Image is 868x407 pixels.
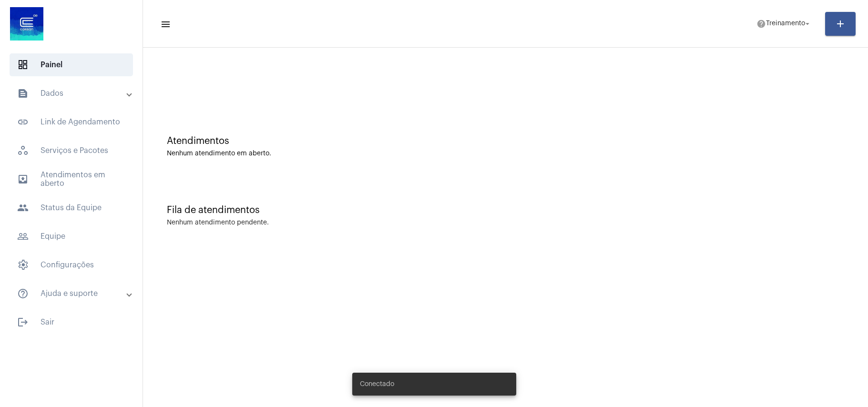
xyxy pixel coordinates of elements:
[10,53,133,76] span: Painel
[17,88,127,99] mat-panel-title: Dados
[167,205,844,215] div: Fila de atendimentos
[17,259,29,271] span: sidenav icon
[10,111,133,133] span: Link de Agendamento
[17,288,127,299] mat-panel-title: Ajuda e suporte
[360,379,394,389] span: Conectado
[10,196,133,219] span: Status da Equipe
[10,139,133,162] span: Serviços e Pacotes
[17,116,29,128] mat-icon: sidenav icon
[803,20,812,28] mat-icon: arrow_drop_down
[835,18,846,30] mat-icon: add
[17,316,29,328] mat-icon: sidenav icon
[17,288,29,299] mat-icon: sidenav icon
[17,88,29,99] mat-icon: sidenav icon
[10,254,133,276] span: Configurações
[6,282,143,305] mat-expansion-panel-header: sidenav iconAjuda e suporte
[6,82,143,105] mat-expansion-panel-header: sidenav iconDados
[8,5,46,43] img: d4669ae0-8c07-2337-4f67-34b0df7f5ae4.jpeg
[17,231,29,242] mat-icon: sidenav icon
[167,150,844,157] div: Nenhum atendimento em aberto.
[17,173,29,185] mat-icon: sidenav icon
[167,219,269,226] div: Nenhum atendimento pendente.
[17,145,29,156] span: sidenav icon
[10,311,133,334] span: Sair
[167,136,844,146] div: Atendimentos
[10,225,133,248] span: Equipe
[17,202,29,214] mat-icon: sidenav icon
[751,14,817,33] button: Treinamento
[10,168,133,191] span: Atendimentos em aberto
[766,20,805,27] span: Treinamento
[17,59,29,71] span: sidenav icon
[756,19,766,29] mat-icon: help
[160,19,170,30] mat-icon: sidenav icon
